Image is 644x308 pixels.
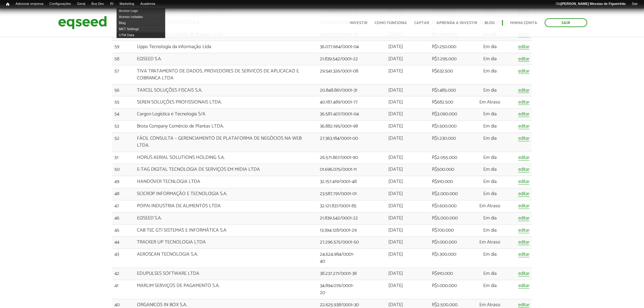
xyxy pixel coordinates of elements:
a: editar [518,284,530,289]
td: Em dia [464,164,516,176]
td: R$682.500 [430,96,464,109]
span: Início [6,2,9,6]
span: [DATE] [388,238,403,247]
span: [DATE] [388,270,403,278]
td: 21.839.542/0001-22 [318,53,362,65]
a: editar [518,240,530,245]
td: 27.363.184/0001-00 [318,133,362,152]
td: 56 [112,84,135,96]
span: [DATE] [388,55,403,63]
td: POPAI INDUSTRIA DE ALIMENTOS LTDA [135,200,318,212]
span: [DATE] [388,282,403,290]
a: Início [3,2,12,7]
a: RI [107,2,117,6]
a: editar [518,216,530,221]
td: R$2.000.000 [430,188,464,201]
td: 41 [112,280,135,299]
td: R$500.000 [430,164,464,176]
td: 29.541.326/0001-08 [318,65,362,84]
td: 36.587.407/0001-04 [318,109,362,121]
td: 27.296.575/0001-50 [318,237,362,249]
td: Em dia [464,249,516,268]
td: TIVA TRATAMENTO DE DADOS, PROVEDORES DE SERVICOS DE APLICACAO E COBRANCA LTDA [135,65,318,84]
td: Em dia [464,53,516,65]
span: [DATE] [388,43,403,51]
span: [DATE] [388,122,403,131]
td: 26.571.867/0001-90 [318,152,362,164]
td: 24.624.984/0001-40 [318,249,362,268]
td: FÁCIL CONSULTA – GERENCIAMENTO DE PLATAFORMA DE NEGÓCIOS NA WEB LTDA. [135,133,318,152]
td: 36.882.195/0001-98 [318,121,362,133]
span: [DATE] [388,86,403,94]
td: 21.839.542/0001-22 [318,212,362,225]
a: editar [518,124,530,129]
td: Em Atraso [464,96,516,109]
a: Sair [545,18,587,27]
a: Marketing [117,2,137,6]
a: editar [518,271,530,277]
span: [DATE] [388,98,403,106]
a: editar [518,112,530,117]
td: Brota Company Comércio de Plantas LTDA. [135,121,318,133]
td: R$632.500 [430,65,464,84]
td: R$1.230.000 [430,133,464,152]
a: editar [518,44,530,50]
td: Em dia [464,65,516,84]
a: Captar [415,21,429,25]
td: 58 [112,53,135,65]
td: AEROSCAN TECNOLOGIA S.A. [135,249,318,268]
td: 57 [112,65,135,84]
a: editar [518,136,530,142]
td: 40.187.489/0001-77 [318,96,362,109]
td: R$1.500.000 [430,121,464,133]
td: R$1.300.000 [430,249,464,268]
td: Uppo Tecnologia da informação Ltda [135,41,318,53]
td: EQSEED S.A. [135,212,318,225]
span: [DATE] [388,250,403,259]
td: EQSEED S.A. [135,53,318,65]
a: Investir [350,21,368,25]
td: R$1.000.000 [430,280,464,299]
a: Geral [74,2,88,6]
a: editar [518,156,530,161]
td: 34.894.076/0001-20 [318,280,362,299]
a: Sair [629,2,641,6]
td: R$910.000 [430,176,464,188]
td: EDUPULSES SOFTWARE LTDA [135,268,318,280]
a: Aprenda a investir [437,21,478,25]
span: [DATE] [388,67,403,75]
td: Em Atraso [464,200,516,212]
td: 54 [112,109,135,121]
a: Adicionar empresa [12,2,47,6]
td: Em dia [464,280,516,299]
td: Em Atraso [464,237,516,249]
td: R$700.000 [430,225,464,237]
td: SEREN SOLUÇÕES PROFISSIONAIS LTDA. [135,96,318,109]
td: Em dia [464,152,516,164]
td: 36.077.664/0001-04 [318,41,362,53]
span: [DATE] [388,178,403,186]
td: R$1.000.000 [430,237,464,249]
span: [DATE] [388,202,403,210]
a: editar [518,69,530,74]
span: [DATE] [388,110,403,118]
span: [DATE] [388,166,403,174]
td: E-TAG DIGITAL TECNOLOGIA DE SERVIÇOS EM MIDIA LTDA [135,164,318,176]
td: R$1.600.000 [430,200,464,212]
a: editar [518,180,530,185]
td: 23.587.791/0001-01 [318,188,362,201]
td: 46 [112,212,135,225]
td: 55 [112,96,135,109]
a: Configurações [47,2,74,6]
td: 01.696.075/0001-11 [318,164,362,176]
td: 45 [112,225,135,237]
img: EqSeed [58,15,107,31]
a: editar [518,100,530,105]
a: editar [518,88,530,93]
a: editar [518,303,530,308]
td: 38.237.271/0001-38 [318,268,362,280]
a: Access Logs [117,8,165,14]
td: 53 [112,121,135,133]
td: 42 [112,268,135,280]
td: SCICROP INFORMAÇÃO E TECNOLOGIA S.A. [135,188,318,201]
